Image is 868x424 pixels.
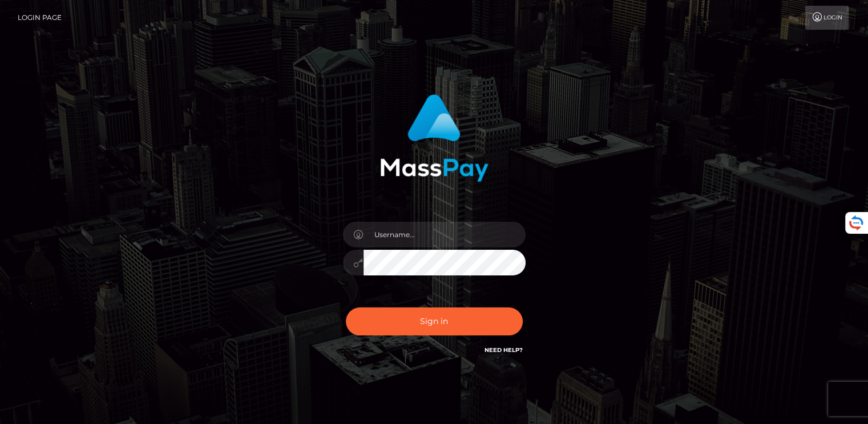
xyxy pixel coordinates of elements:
[805,6,849,30] a: Login
[364,222,526,247] input: Username...
[485,346,523,354] a: Need Help?
[18,6,62,30] a: Login Page
[380,94,488,182] img: MassPay Login
[346,307,523,335] button: Sign in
